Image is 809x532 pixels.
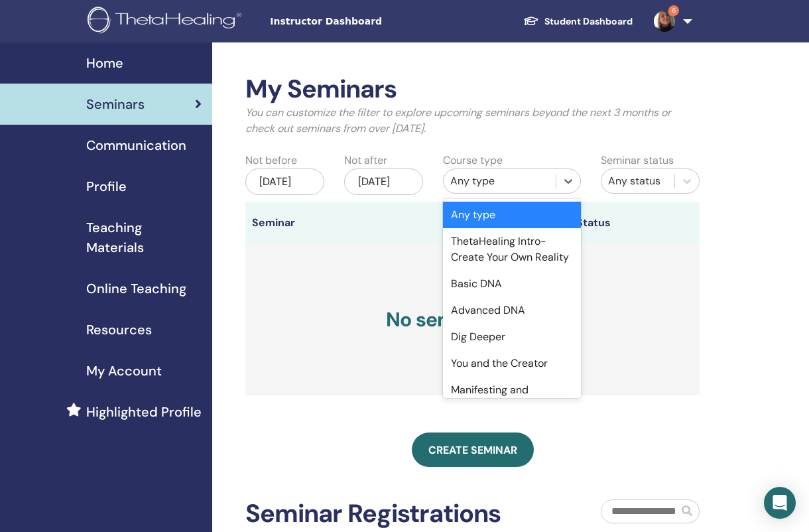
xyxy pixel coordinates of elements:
a: Create seminar [412,432,534,467]
label: Not before [245,153,297,168]
div: Advanced DNA [443,297,581,324]
span: Highlighted Profile [86,402,202,422]
img: logo.png [88,7,246,36]
p: You can customize the filter to explore upcoming seminars beyond the next 3 months or check out s... [245,105,700,137]
a: Student Dashboard [513,9,643,34]
span: Communication [86,135,186,155]
div: Any status [608,173,668,189]
div: Any type [450,173,549,189]
label: Course type [443,153,503,168]
div: Any type [443,202,581,228]
th: Seminar [245,202,318,244]
span: Home [86,53,123,73]
h3: No seminars found [245,244,700,395]
img: graduation-cap-white.svg [523,15,539,27]
div: Open Intercom Messenger [764,487,796,519]
span: 6 [668,5,679,16]
div: [DATE] [344,168,423,195]
span: Teaching Materials [86,218,202,257]
th: Status [570,202,678,244]
div: [DATE] [245,168,324,195]
span: My Account [86,361,162,381]
img: default.jpg [654,11,675,32]
label: Seminar status [601,153,674,168]
span: Create seminar [428,443,517,457]
div: ThetaHealing Intro- Create Your Own Reality [443,228,581,271]
h2: Seminar Registrations [245,499,501,529]
span: Seminars [86,94,145,114]
span: Instructor Dashboard [270,15,469,29]
div: Dig Deeper [443,324,581,350]
span: Resources [86,320,152,340]
div: You and the Creator [443,350,581,377]
h2: My Seminars [245,74,700,105]
span: Online Teaching [86,279,186,299]
div: Basic DNA [443,271,581,297]
span: Profile [86,176,127,196]
div: Manifesting and Abundance [443,377,581,419]
label: Not after [344,153,387,168]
